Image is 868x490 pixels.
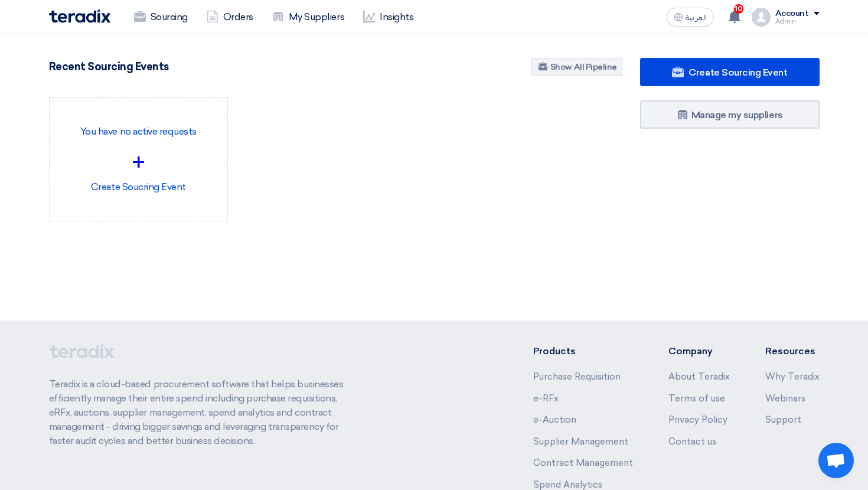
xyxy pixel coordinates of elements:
a: My Suppliers [263,4,354,30]
a: Orders [197,4,263,30]
a: Purchase Requisition [533,371,621,382]
li: Products [533,344,633,358]
span: العربية [686,14,707,22]
span: Create Sourcing Event [688,67,787,78]
div: + [59,145,218,180]
a: Contact us [668,436,716,447]
div: Admin [775,18,820,25]
a: Spend Analytics [533,479,602,490]
a: Contract Management [533,458,633,468]
a: Privacy Policy [668,414,727,425]
img: Teradix logo [49,9,110,23]
a: Insights [354,4,423,30]
a: About Teradix [668,371,730,382]
div: Open chat [818,443,854,478]
a: Why Teradix [765,371,820,382]
a: Sourcing [125,4,197,30]
a: Manage my suppliers [640,100,820,129]
a: Webinars [765,393,805,404]
a: Show All Pipeline [531,58,622,76]
a: Terms of use [668,393,725,404]
p: Teradix is a cloud-based procurement software that helps businesses efficiently manage their enti... [49,377,357,448]
img: profile_test.png [752,8,771,27]
li: Resources [765,344,820,358]
p: You have no active requests [59,125,218,139]
button: العربية [667,8,714,27]
a: Support [765,414,801,425]
h4: Recent Sourcing Events [49,60,169,73]
a: e-Auction [533,414,576,425]
div: Create Soucring Event [59,107,218,211]
span: 10 [734,4,743,14]
li: Company [668,344,730,358]
a: Supplier Management [533,436,628,447]
div: Account [775,9,809,19]
a: e-RFx [533,393,559,404]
